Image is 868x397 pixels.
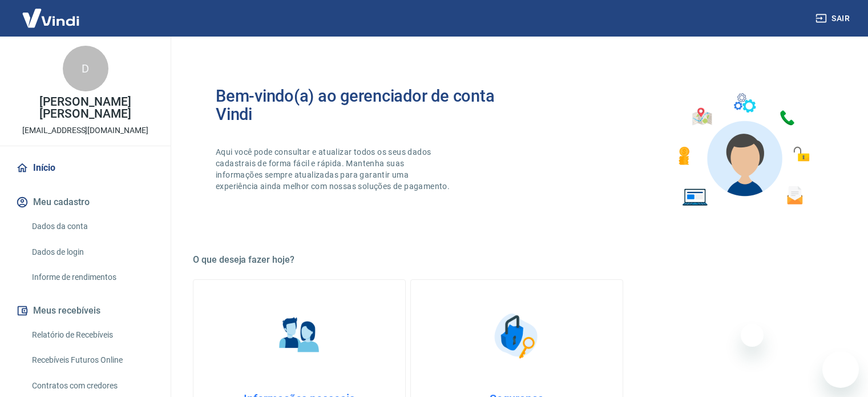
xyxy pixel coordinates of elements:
[22,125,148,137] p: [EMAIL_ADDRESS][DOMAIN_NAME]
[216,87,517,123] h2: Bem-vindo(a) ao gerenciador de conta Vindi
[9,96,162,120] p: [PERSON_NAME] [PERSON_NAME]
[813,8,854,29] button: Sair
[668,87,818,213] img: Imagem de um avatar masculino com diversos icones exemplificando as funcionalidades do gerenciado...
[216,146,452,192] p: Aqui você pode consultar e atualizar todos os seus dados cadastrais de forma fácil e rápida. Mant...
[27,215,157,238] a: Dados da conta
[14,298,157,323] button: Meus recebíveis
[193,254,841,266] h5: O que deseja fazer hoje?
[27,266,157,289] a: Informe de rendimentos
[488,307,546,364] img: Segurança
[822,351,859,388] iframe: Botão para abrir a janela de mensagens
[271,307,328,364] img: Informações pessoais
[14,1,88,35] img: Vindi
[741,324,764,347] iframe: Fechar mensagem
[27,348,157,372] a: Recebíveis Futuros Online
[14,190,157,215] button: Meu cadastro
[27,323,157,347] a: Relatório de Recebíveis
[63,46,108,91] div: D
[27,240,157,264] a: Dados de login
[14,155,157,181] a: Início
